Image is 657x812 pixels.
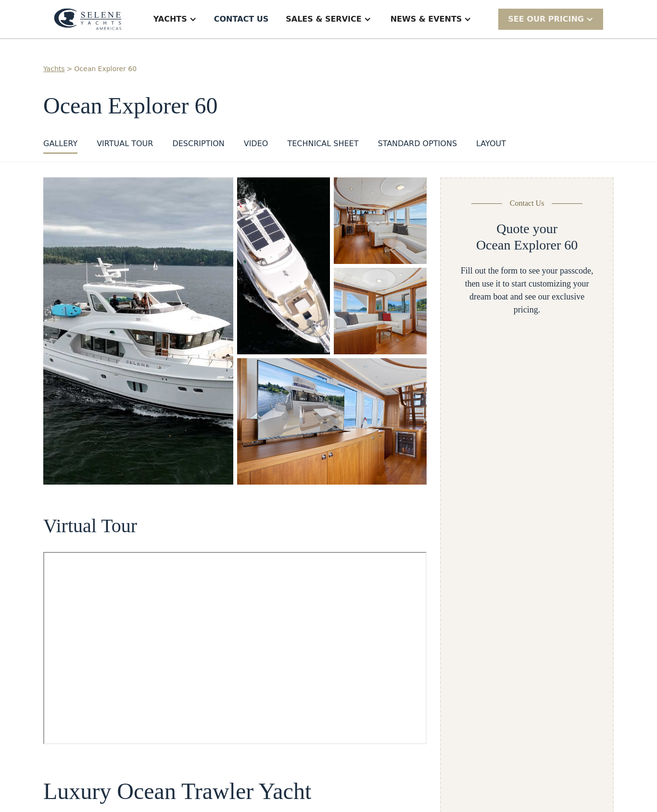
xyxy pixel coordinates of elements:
[508,13,584,25] div: SEE Our Pricing
[378,138,457,154] a: standard options
[476,138,506,154] a: layout
[286,13,361,25] div: Sales & Service
[43,138,77,150] div: GALLERY
[391,13,462,25] div: News & EVENTS
[172,138,224,154] a: DESCRIPTION
[237,358,427,485] a: open lightbox
[43,64,65,74] a: Yachts
[334,268,427,354] a: open lightbox
[43,93,614,119] h1: Ocean Explorer 60
[496,221,557,237] h2: Quote your
[43,177,233,485] a: open lightbox
[43,552,427,744] iframe: Virtual Tour
[476,237,578,253] h2: Ocean Explorer 60
[172,138,224,150] div: DESCRIPTION
[97,138,153,154] a: VIRTUAL TOUR
[287,138,358,150] div: Technical sheet
[43,515,427,537] h2: Virtual Tour
[43,779,427,804] h2: Luxury Ocean Trawler Yacht
[510,198,544,209] div: Contact Us
[498,9,603,29] div: SEE Our Pricing
[67,64,73,74] div: >
[334,177,427,264] a: open lightbox
[74,64,137,74] a: Ocean Explorer 60
[456,264,597,316] div: Fill out the form to see your passcode, then use it to start customizing your dream boat and see ...
[54,8,122,30] img: logo
[237,177,330,354] a: open lightbox
[244,138,268,150] div: VIDEO
[153,13,187,25] div: Yachts
[476,138,506,150] div: layout
[97,138,153,150] div: VIRTUAL TOUR
[214,13,269,25] div: Contact US
[287,138,358,154] a: Technical sheet
[244,138,268,154] a: VIDEO
[378,138,457,150] div: standard options
[43,138,77,154] a: GALLERY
